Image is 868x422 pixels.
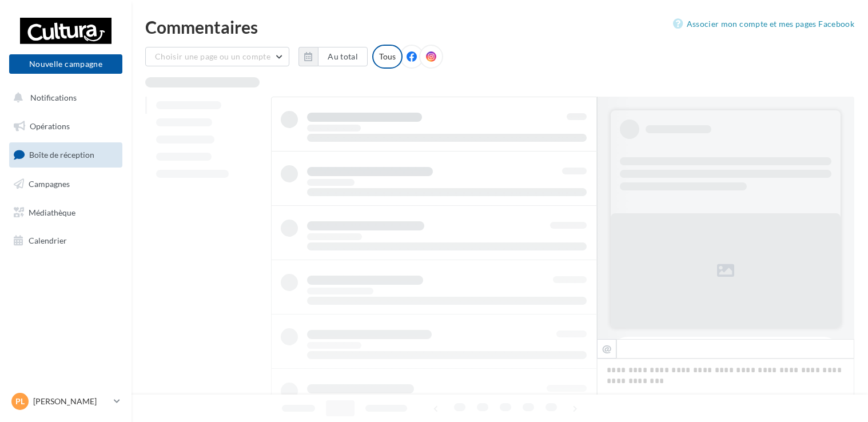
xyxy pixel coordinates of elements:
a: Associer mon compte et mes pages Facebook [673,17,854,31]
span: Boîte de réception [29,150,94,160]
span: Opérations [30,121,70,131]
span: Choisir une page ou un compte [155,51,270,61]
button: Nouvelle campagne [9,54,122,74]
a: Calendrier [7,229,125,253]
p: [PERSON_NAME] [33,396,109,407]
button: Choisir une page ou un compte [145,47,289,66]
button: Au total [298,47,368,66]
a: Médiathèque [7,201,125,225]
span: Campagnes [29,179,70,189]
button: Au total [318,47,368,66]
a: PL [PERSON_NAME] [9,391,122,412]
span: PL [15,396,25,407]
button: Notifications [7,86,120,110]
a: Campagnes [7,172,125,196]
div: Commentaires [145,18,854,35]
span: Notifications [30,93,77,102]
a: Opérations [7,114,125,138]
a: Boîte de réception [7,142,125,167]
span: Médiathèque [29,207,75,217]
span: Calendrier [29,236,67,245]
div: Tous [372,45,403,69]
